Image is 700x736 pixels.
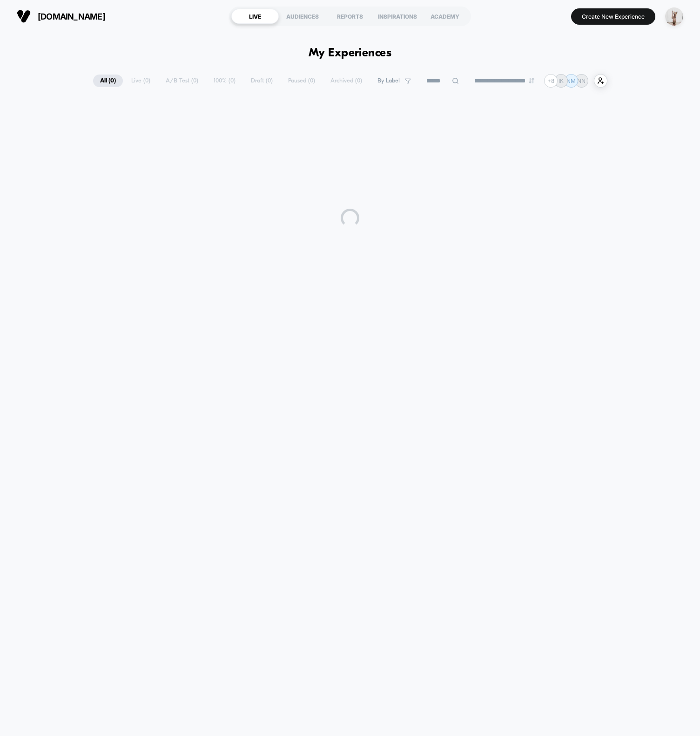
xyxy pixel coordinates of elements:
div: INSPIRATIONS [374,9,421,24]
img: Visually logo [17,9,31,23]
button: Create New Experience [571,8,655,25]
div: ACADEMY [421,9,469,24]
button: ppic [662,7,686,26]
span: All ( 0 ) [93,75,123,87]
h1: My Experiences [309,47,392,60]
p: IK [559,77,564,84]
p: NM [566,77,576,84]
div: REPORTS [326,9,374,24]
span: By Label [377,77,400,84]
p: NN [577,77,586,84]
img: end [529,78,534,83]
button: [DOMAIN_NAME] [14,9,108,24]
img: ppic [665,7,683,26]
div: + 8 [544,74,558,88]
span: [DOMAIN_NAME] [38,12,105,21]
div: AUDIENCES [279,9,326,24]
div: LIVE [231,9,279,24]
